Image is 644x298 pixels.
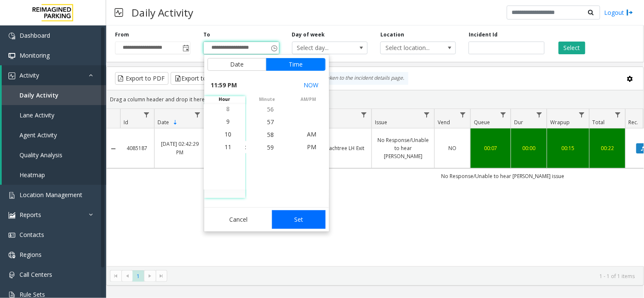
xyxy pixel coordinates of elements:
[227,105,230,113] span: 8
[172,119,179,126] span: Sortable
[377,136,429,161] a: No Response/Unable to hear [PERSON_NAME]
[125,144,149,152] a: 4085187
[2,145,106,165] a: Quality Analysis
[8,72,15,79] img: 'icon'
[247,96,288,103] span: minute
[192,109,203,120] a: Date Filter Menu
[208,58,267,71] button: Date tab
[8,53,15,59] img: 'icon'
[225,143,232,151] span: 11
[612,109,624,120] a: Total Filter Menu
[245,143,247,151] div: :
[288,96,329,103] span: AM/PM
[20,71,39,79] span: Activity
[2,85,106,105] a: Daily Activity
[8,272,15,279] img: 'icon'
[127,2,197,23] h3: Daily Activity
[107,92,644,107] div: Drag a column header and drop it here to group by that column
[115,2,123,23] img: pageIcon
[211,79,237,91] span: 11:59 PM
[8,232,15,239] img: 'icon'
[559,42,585,54] button: Select
[627,8,633,17] img: logout
[20,171,45,179] span: Heatmap
[2,65,106,85] a: Activity
[576,109,588,120] a: Wrapup Filter Menu
[225,130,232,138] span: 10
[181,42,190,54] span: Toggle popup
[267,143,274,151] span: 59
[605,8,633,17] a: Logout
[171,72,226,85] button: Export to Excel
[20,270,52,279] span: Call Centers
[20,111,54,119] span: Lane Activity
[381,42,441,54] span: Select location...
[160,140,200,156] a: [DATE] 02:42:29 PM
[440,144,465,152] a: NO
[380,31,404,39] label: Location
[629,119,638,126] span: Rec.
[20,211,41,219] span: Reports
[204,96,245,103] span: hour
[8,252,15,259] img: 'icon'
[292,31,325,39] label: Day of week
[593,119,605,126] span: Total
[301,78,322,93] button: Select now
[267,131,274,139] span: 58
[8,33,15,39] img: 'icon'
[20,251,42,259] span: Regions
[270,42,279,54] span: Toggle popup
[438,119,450,126] span: Vend
[2,165,106,185] a: Heatmap
[8,192,15,199] img: 'icon'
[20,91,59,99] span: Daily Activity
[124,119,128,126] span: Id
[292,42,352,54] span: Select day...
[550,119,570,126] span: Wrapup
[2,125,106,145] a: Agent Activity
[534,109,545,120] a: Dur Filter Menu
[203,31,210,39] label: To
[314,144,366,152] a: 2 - Peachtree LH Exit
[20,191,82,199] span: Location Management
[157,119,169,126] span: Date
[457,109,469,120] a: Vend Filter Menu
[20,231,44,239] span: Contacts
[20,151,62,159] span: Quality Analysis
[516,144,542,152] a: 00:00
[476,144,506,152] a: 00:07
[307,143,317,151] span: PM
[208,210,270,229] button: Cancel
[115,72,169,85] button: Export to PDF
[469,31,498,39] label: Incident Id
[266,58,326,71] button: Time tab
[107,145,120,152] a: Collapse Details
[172,273,635,280] kendo-pager-info: 1 - 1 of 1 items
[227,117,230,125] span: 9
[595,144,620,152] a: 00:22
[421,109,433,120] a: Issue Filter Menu
[449,145,457,152] span: NO
[474,119,490,126] span: Queue
[514,119,523,126] span: Dur
[498,109,509,120] a: Queue Filter Menu
[552,144,584,152] a: 00:15
[20,31,50,39] span: Dashboard
[20,131,57,139] span: Agent Activity
[132,270,144,282] span: Page 1
[358,109,370,120] a: Lane Filter Menu
[267,118,274,126] span: 57
[2,105,106,125] a: Lane Activity
[8,212,15,219] img: 'icon'
[107,109,644,266] div: Data table
[375,119,387,126] span: Issue
[307,130,317,138] span: AM
[20,51,50,59] span: Monitoring
[272,210,326,229] button: Set
[267,105,274,113] span: 56
[115,31,129,39] label: From
[141,109,152,120] a: Id Filter Menu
